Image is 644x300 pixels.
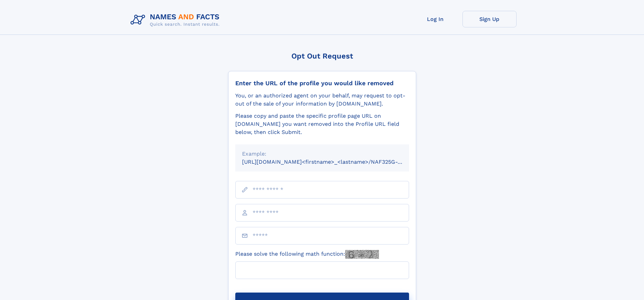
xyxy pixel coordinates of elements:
[235,79,409,87] div: Enter the URL of the profile you would like removed
[128,11,225,29] img: Logo Names and Facts
[235,112,409,136] div: Please copy and paste the specific profile page URL on [DOMAIN_NAME] you want removed into the Pr...
[235,92,409,108] div: You, or an authorized agent on your behalf, may request to opt-out of the sale of your informatio...
[462,11,517,27] a: Sign Up
[242,150,402,158] div: Example:
[408,11,462,27] a: Log In
[242,159,422,165] small: [URL][DOMAIN_NAME]<firstname>_<lastname>/NAF325G-xxxxxxxx
[228,52,416,60] div: Opt Out Request
[235,250,379,259] label: Please solve the following math function:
